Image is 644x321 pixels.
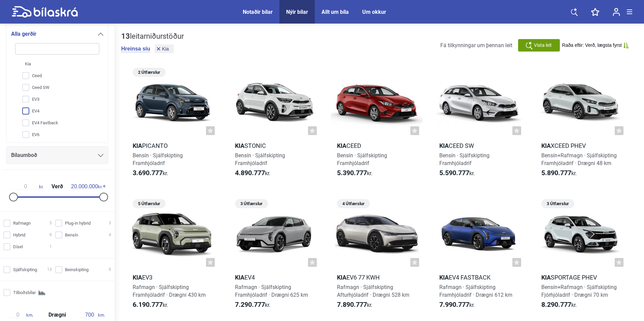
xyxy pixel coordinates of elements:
span: kr. [133,301,168,309]
a: 3 ÚtfærslurKiaSportage PHEVBensín+Rafmagn · SjálfskiptingFjórhjóladrif · Drægni 70 km8.290.777kr. [535,197,627,315]
span: Rafmagn · Sjálfskipting Framhjóladrif · Drægni 612 km [439,284,512,298]
span: Beinskipting [65,266,89,273]
span: km. [81,312,105,318]
span: 3 Útfærslur [545,199,571,208]
span: kr. [337,301,372,309]
a: KiaXCeed PHEVBensín+Rafmagn · SjálfskiptingFramhjóladrif · Drægni 48 km5.890.777kr. [535,65,627,183]
b: 6.190.777 [133,300,163,309]
b: 5.590.777 [439,169,469,177]
img: user-login.svg [613,8,620,16]
span: Bensín · Sjálfskipting Framhjóladrif [439,152,489,166]
h2: Ceed SW [433,142,525,150]
span: Plug-in hybrid [65,220,91,227]
b: Kia [541,142,551,149]
span: kr. [71,184,102,190]
span: Kia [162,46,169,51]
a: 2 ÚtfærslurKiaPicantoBensín · SjálfskiptingFramhjóladrif3.690.777kr. [127,65,218,183]
span: km. [9,312,33,318]
span: Drægni [47,312,68,318]
a: 5 ÚtfærslurKiaEV3Rafmagn · SjálfskiptingFramhjóladrif · Drægni 430 km6.190.777kr. [127,197,218,315]
a: KiaStonicBensín · SjálfskiptingFramhjóladrif4.890.777kr. [229,65,320,183]
b: Kia [439,274,449,281]
span: kr. [439,169,475,177]
b: 8.290.777 [541,300,571,309]
span: 2 Útfærslur [136,68,162,77]
span: Bensín · Sjálfskipting Framhjóladrif [337,152,387,166]
span: Rafmagn · Sjálfskipting Afturhjóladrif · Drægni 528 km [337,284,409,298]
h2: Picanto [127,142,218,150]
span: 5 Útfærslur [136,199,162,208]
span: Bensín+Rafmagn · Sjálfskipting Framhjóladrif · Drægni 48 km [541,152,617,166]
span: 0 [49,231,52,238]
b: 13 [121,32,130,40]
a: 3 ÚtfærslurKiaEV4Rafmagn · SjálfskiptingFramhjóladrif · Drægni 625 km7.290.777kr. [229,197,320,315]
span: 5 [49,220,52,227]
b: Kia [541,274,551,281]
span: 4 Útfærslur [340,199,367,208]
a: 4 ÚtfærslurKiaEV6 77 kWhRafmagn · SjálfskiptingAfturhjóladrif · Drægni 528 km7.890.777kr. [331,197,422,315]
a: Notaðir bílar [243,9,273,15]
div: leitarniðurstöður [121,32,184,41]
span: Bensín+Rafmagn · Sjálfskipting Fjórhjóladrif · Drægni 70 km [541,284,617,298]
h2: Stonic [229,142,320,150]
b: 7.890.777 [337,300,367,309]
h2: Ceed [331,142,422,150]
h2: EV6 77 kWh [331,274,422,281]
span: kr. [541,169,577,177]
h2: EV4 Fastback [433,274,525,281]
b: Kia [337,274,346,281]
span: Dísel [13,243,23,250]
h2: EV3 [127,274,218,281]
span: kr. [235,301,270,309]
span: kr. [541,301,577,309]
span: Rafmagn · Sjálfskipting Framhjóladrif · Drægni 625 km [235,284,308,298]
button: Raða eftir: Verð, lægsta fyrst [562,42,629,48]
span: Raða eftir: Verð, lægsta fyrst [562,42,622,48]
a: Nýir bílar [286,9,308,15]
span: Bensín · Sjálfskipting Framhjóladrif [235,152,285,166]
span: 0 [109,266,111,273]
h2: Sportage PHEV [535,274,627,281]
span: kr. [235,169,270,177]
b: Kia [337,142,346,149]
span: Kia [25,60,31,67]
span: Alla gerðir [11,29,36,39]
span: kr. [337,169,372,177]
button: Hreinsa síu [121,45,150,52]
span: Tilboðsbílar [13,289,36,296]
span: Vista leit [534,42,552,49]
a: KiaCeedBensín · SjálfskiptingFramhjóladrif5.390.777kr. [331,65,422,183]
b: Kia [235,142,244,149]
b: Kia [439,142,449,149]
span: kr. [133,169,168,177]
b: 4.890.777 [235,169,265,177]
a: KiaCeed SWBensín · SjálfskiptingFramhjóladrif5.590.777kr. [433,65,525,183]
a: Um okkur [362,9,386,15]
b: Kia [133,142,142,149]
span: 3 Útfærslur [238,199,265,208]
h2: EV4 [229,274,320,281]
span: Rafmagn · Sjálfskipting Framhjóladrif · Drægni 430 km [133,284,206,298]
b: Kia [133,274,142,281]
a: Allt um bíla [321,9,349,15]
span: kr. [439,301,475,309]
span: Sjálfskipting [13,266,37,273]
span: 1 [49,243,52,250]
span: Bílaumboð [11,151,37,160]
button: Kia [155,44,173,53]
b: 5.890.777 [541,169,571,177]
b: 5.390.777 [337,169,367,177]
b: 7.290.777 [235,300,265,309]
b: 3.690.777 [133,169,163,177]
span: kr. [12,184,43,190]
b: Kia [235,274,244,281]
span: Bensín · Sjálfskipting Framhjóladrif [133,152,183,166]
span: Hybrid [13,231,25,238]
span: Bensín [65,231,78,238]
h2: XCeed PHEV [535,142,627,150]
span: 3 [109,220,111,227]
